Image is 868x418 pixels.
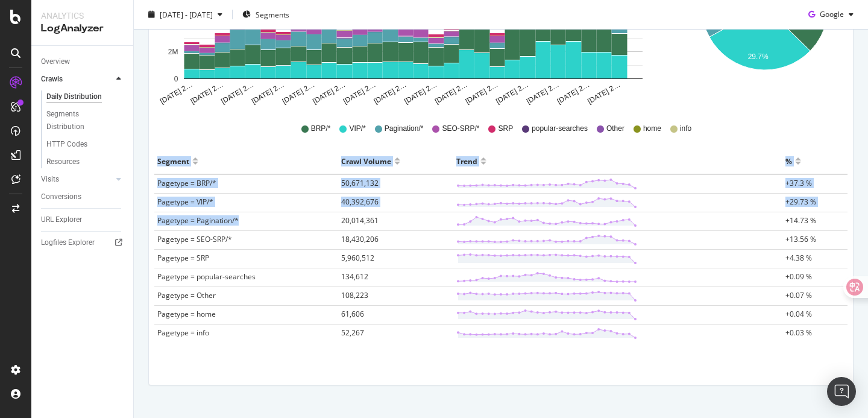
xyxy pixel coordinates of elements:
[785,197,816,207] span: +29.73 %
[157,197,213,207] span: Pagetype = VIP/*
[157,290,216,300] span: Pagetype = Other
[41,236,95,249] div: Logfiles Explorer
[157,253,209,263] span: Pagetype = SRP
[341,234,379,244] span: 18,430,206
[341,178,379,188] span: 50,671,132
[157,328,209,338] span: Pagetype = info
[747,52,768,61] text: 29.7%
[41,191,81,203] div: Conversions
[41,55,125,68] a: Overview
[785,290,812,300] span: +0.07 %
[349,124,365,134] span: VIP/*
[46,90,125,103] a: Daily Distribution
[46,156,80,168] div: Resources
[160,9,213,19] span: [DATE] - [DATE]
[157,309,216,319] span: Pagetype = home
[606,124,624,134] span: Other
[41,173,113,186] a: Visits
[157,151,189,171] div: Segment
[341,271,368,282] span: 134,612
[157,178,216,188] span: Pagetype = BRP/*
[785,328,812,338] span: +0.03 %
[785,151,792,171] div: %
[341,197,379,207] span: 40,392,676
[785,234,816,244] span: +13.56 %
[157,234,232,244] span: Pagetype = SEO-SRP/*
[41,173,59,186] div: Visits
[341,151,391,171] div: Crawl Volume
[341,253,374,263] span: 5,960,512
[785,215,816,226] span: +14.73 %
[237,5,294,24] button: Segments
[41,22,124,36] div: LogAnalyzer
[41,55,70,68] div: Overview
[41,214,82,226] div: URL Explorer
[46,108,113,133] div: Segments Distribution
[46,138,125,151] a: HTTP Codes
[41,236,125,249] a: Logfiles Explorer
[643,124,661,134] span: home
[46,138,87,151] div: HTTP Codes
[46,108,125,133] a: Segments Distribution
[41,73,113,86] a: Crawls
[41,10,124,22] div: Analytics
[46,156,125,168] a: Resources
[41,191,125,203] a: Conversions
[157,271,256,282] span: Pagetype = popular-searches
[143,5,227,24] button: [DATE] - [DATE]
[46,90,102,103] div: Daily Distribution
[785,178,812,188] span: +37.3 %
[442,124,479,134] span: SEO-SRP/*
[680,124,691,134] span: info
[820,9,844,19] span: Google
[311,124,331,134] span: BRP/*
[157,215,239,226] span: Pagetype = Pagination/*
[532,124,588,134] span: popular-searches
[385,124,424,134] span: Pagination/*
[174,75,178,83] text: 0
[785,253,812,263] span: +4.38 %
[41,214,125,226] a: URL Explorer
[456,151,477,171] div: Trend
[341,290,368,300] span: 108,223
[341,215,379,226] span: 20,014,361
[256,9,289,19] span: Segments
[498,124,513,134] span: SRP
[341,309,364,319] span: 61,606
[41,73,63,86] div: Crawls
[168,48,178,56] text: 2M
[785,271,812,282] span: +0.09 %
[785,309,812,319] span: +0.04 %
[341,328,364,338] span: 52,267
[827,377,856,406] div: Open Intercom Messenger
[804,5,858,24] button: Google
